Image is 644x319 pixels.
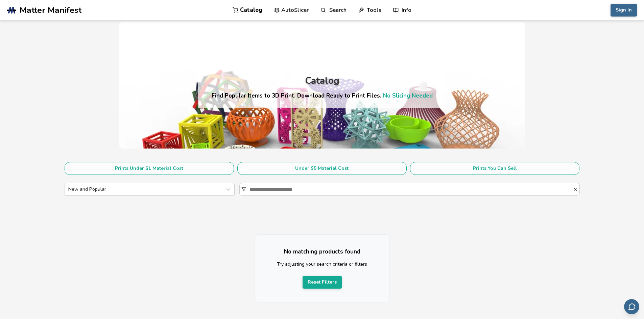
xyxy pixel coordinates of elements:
button: Under $5 Material Cost [237,162,407,175]
button: Prints Under $1 Material Cost [65,162,234,175]
div: Catalog [305,76,339,86]
button: Reset Filters [303,276,342,289]
a: No Slicing Needed [383,92,433,100]
button: Sign In [611,4,637,17]
button: Prints You Can Sell [410,162,579,175]
p: No matching products found [268,248,376,255]
h4: Find Popular Items to 3D Print. Download Ready to Print Files. [212,92,433,100]
span: Matter Manifest [20,5,81,15]
input: New and Popular [68,187,70,192]
p: Try adjusting your search criteria or filters [268,261,376,268]
button: Send feedback via email [624,299,639,314]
